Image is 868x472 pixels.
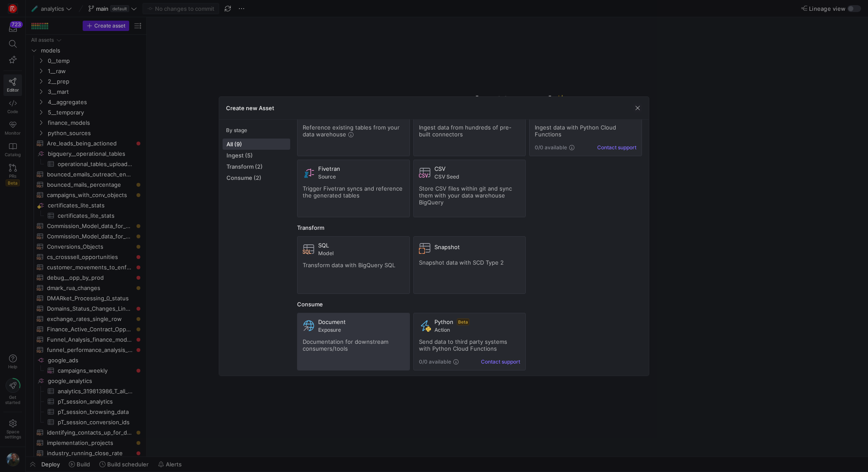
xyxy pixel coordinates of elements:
span: Ingest data with Python Cloud Functions [535,124,616,138]
span: CSV Seed [434,174,521,180]
span: Exposure [318,327,404,333]
span: Snapshot data with SCD Type 2 [419,259,504,266]
button: Contact support [481,359,520,365]
button: Reference existing tables from your data warehouse [297,99,410,156]
span: Trigger Fivetran syncs and reference the generated tables [303,185,403,199]
span: Source [318,174,404,180]
button: Transform (2) [223,161,290,172]
span: Action [434,327,521,333]
span: Ingest (5) [226,152,286,159]
span: Documentation for downstream consumers/tools [303,338,388,352]
span: Store CSV files within git and sync them with your data warehouse BigQuery [419,185,512,206]
span: Python [434,318,453,325]
button: PythonBetaActionSend data to third party systems with Python Cloud Functions0/0 availableContact ... [413,313,526,370]
span: Fivetran [318,165,340,172]
button: All (9) [223,139,290,150]
button: SnapshotSnapshot data with SCD Type 2 [413,236,526,294]
h3: Create new Asset [226,105,274,111]
button: FivetranSourceTrigger Fivetran syncs and reference the generated tables [297,160,410,217]
span: Transform data with BigQuery SQL [303,262,395,268]
span: Document [318,318,346,325]
div: By stage [226,127,290,133]
span: Ingest data from hundreds of pre-built connectors [419,124,512,138]
span: Send data to third party systems with Python Cloud Functions [419,338,507,352]
span: Snapshot [434,244,460,250]
button: Ingest data with Python Cloud Functions0/0 availableContact support [529,99,642,156]
span: Model [318,250,404,256]
div: Transform [297,224,642,231]
button: SQLModelTransform data with BigQuery SQL [297,236,410,294]
span: SQL [318,242,329,249]
span: All (9) [226,141,286,148]
button: Consume (2) [223,172,290,183]
button: DocumentExposureDocumentation for downstream consumers/tools [297,313,410,370]
span: Reference existing tables from your data warehouse [303,124,400,138]
span: Beta [457,318,469,325]
button: Ingest (5) [223,150,290,161]
button: Contact support [597,145,636,151]
span: 0/0 available [419,359,451,365]
span: Transform (2) [226,163,286,170]
button: CSVCSV SeedStore CSV files within git and sync them with your data warehouse BigQuery [413,160,526,217]
span: Consume (2) [226,174,286,181]
button: Ingest data from hundreds of pre-built connectors [413,99,526,156]
span: 0/0 available [535,145,567,151]
span: CSV [434,165,446,172]
div: Consume [297,301,642,308]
